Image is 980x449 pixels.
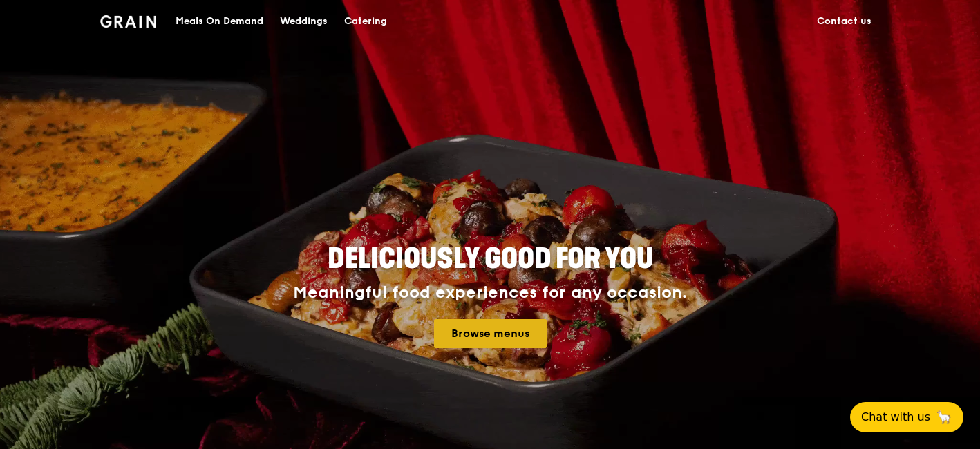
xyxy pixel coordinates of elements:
[280,1,328,42] div: Weddings
[100,15,156,28] img: Grain
[434,319,547,348] a: Browse menus
[344,1,387,42] div: Catering
[809,1,880,42] a: Contact us
[241,283,739,303] div: Meaningful food experiences for any occasion.
[936,409,952,426] span: 🦙
[336,1,395,42] a: Catering
[850,402,963,432] button: Chat with us🦙
[328,242,653,276] span: Deliciously good for you
[861,409,930,426] span: Chat with us
[176,1,263,42] div: Meals On Demand
[272,1,336,42] a: Weddings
